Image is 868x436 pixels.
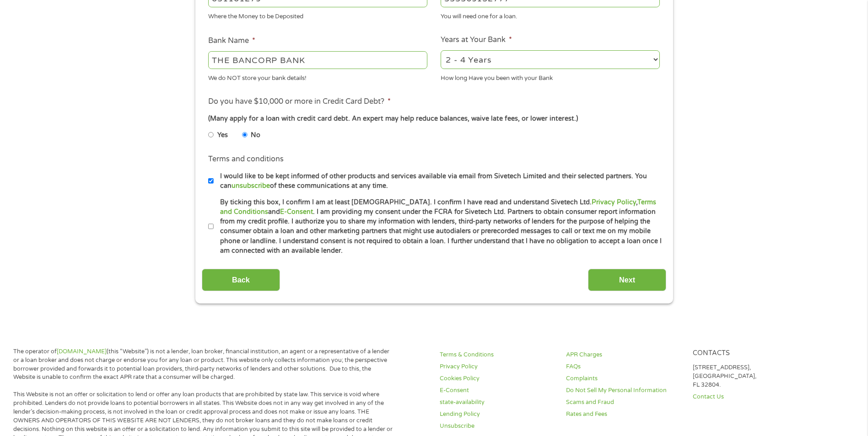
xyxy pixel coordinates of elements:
label: I would like to be kept informed of other products and services available via email from Sivetech... [214,171,663,191]
div: We do NOT store your bank details! [208,70,427,83]
label: No [251,130,260,140]
a: Scams and Fraud [566,398,681,407]
a: APR Charges [566,351,681,359]
a: Do Not Sell My Personal Information [566,386,681,395]
label: Do you have $10,000 or more in Credit Card Debt? [208,97,391,106]
label: Years at Your Bank [441,35,512,45]
div: You will need one for a loan. [441,9,660,21]
label: By ticking this box, I confirm I am at least [DEMOGRAPHIC_DATA]. I confirm I have read and unders... [214,197,663,256]
a: state-availability [440,398,555,407]
a: Complaints [566,374,681,383]
a: Terms & Conditions [440,351,555,359]
p: [STREET_ADDRESS], [GEOGRAPHIC_DATA], FL 32804. [693,363,808,389]
a: FAQs [566,362,681,371]
a: [DOMAIN_NAME] [57,348,107,355]
a: Lending Policy [440,410,555,419]
a: Contact Us [693,393,808,401]
div: Where the Money to be Deposited [208,9,427,21]
h4: Contacts [693,349,808,358]
a: Unsubscribe [440,422,555,431]
a: Cookies Policy [440,374,555,383]
input: Next [588,269,666,291]
label: Yes [217,130,228,140]
input: Back [202,269,280,291]
label: Bank Name [208,36,255,46]
label: Terms and conditions [208,154,284,164]
div: (Many apply for a loan with credit card debt. An expert may help reduce balances, waive late fees... [208,114,659,124]
a: unsubscribe [232,182,270,190]
a: E-Consent [280,208,313,216]
a: Rates and Fees [566,410,681,419]
p: The operator of (this “Website”) is not a lender, loan broker, financial institution, an agent or... [13,347,393,382]
a: Privacy Policy [592,198,636,206]
a: E-Consent [440,386,555,395]
a: Terms and Conditions [220,198,656,216]
div: How long Have you been with your Bank [441,70,660,83]
a: Privacy Policy [440,362,555,371]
